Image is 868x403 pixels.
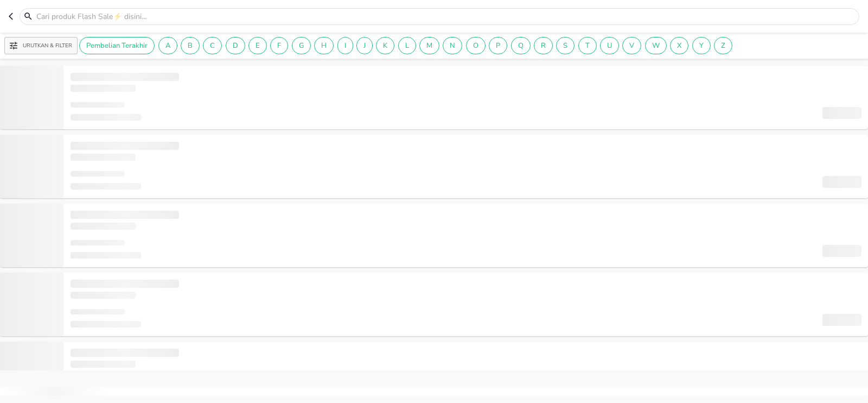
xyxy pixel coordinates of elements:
[71,349,179,357] span: ‌
[292,41,310,51] span: G
[398,37,416,54] div: L
[420,41,439,51] span: M
[671,41,688,51] span: X
[80,41,154,51] span: Pembelian Terakhir
[357,41,372,51] span: J
[534,41,552,51] span: R
[71,240,125,245] span: ‌
[601,41,618,51] span: U
[600,37,619,54] div: U
[71,321,141,328] span: ‌
[71,309,125,314] span: ‌
[443,41,462,51] span: N
[645,37,667,54] div: W
[71,211,179,219] span: ‌
[557,41,574,51] span: S
[337,37,353,54] div: I
[71,171,125,177] span: ‌
[692,37,711,54] div: Y
[203,41,221,51] span: C
[822,314,861,326] span: ‌
[71,154,136,161] span: ‌
[159,41,177,51] span: A
[71,280,179,288] span: ‌
[71,183,141,190] span: ‌
[226,37,245,54] div: D
[714,37,732,54] div: Z
[489,41,507,51] span: P
[158,37,177,54] div: A
[376,41,394,51] span: K
[315,41,333,51] span: H
[399,41,416,51] span: L
[71,142,179,150] span: ‌
[71,361,136,368] span: ‌
[271,41,288,51] span: F
[292,37,311,54] div: G
[467,41,485,51] span: O
[511,37,531,54] div: Q
[203,37,222,54] div: C
[4,37,78,54] button: Urutkan & Filter
[71,252,141,259] span: ‌
[622,37,641,54] div: V
[248,37,267,54] div: E
[670,37,688,54] div: X
[822,245,861,257] span: ‌
[693,41,710,51] span: Y
[338,41,353,51] span: I
[79,37,155,54] div: Pembelian Terakhir
[489,37,507,54] div: P
[556,37,575,54] div: S
[579,41,596,51] span: T
[71,102,125,108] span: ‌
[314,37,334,54] div: H
[71,114,141,121] span: ‌
[71,73,179,81] span: ‌
[181,37,200,54] div: B
[356,37,373,54] div: J
[376,37,394,54] div: K
[534,37,553,54] div: R
[270,37,288,54] div: F
[822,176,861,188] span: ‌
[71,85,136,92] span: ‌
[822,107,861,119] span: ‌
[443,37,462,54] div: N
[512,41,530,51] span: Q
[578,37,597,54] div: T
[71,292,136,299] span: ‌
[181,41,199,51] span: B
[23,42,72,50] p: Urutkan & Filter
[71,223,136,230] span: ‌
[646,41,666,51] span: W
[35,11,857,22] input: Cari produk Flash Sale⚡ disini…
[226,41,245,51] span: D
[249,41,266,51] span: E
[419,37,439,54] div: M
[623,41,641,51] span: V
[466,37,486,54] div: O
[714,41,732,51] span: Z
